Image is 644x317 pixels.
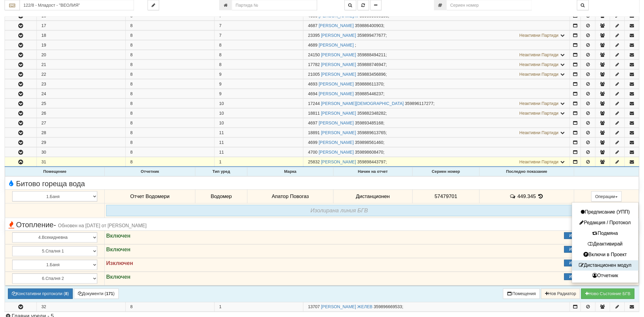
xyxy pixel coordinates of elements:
[321,33,356,38] a: [PERSON_NAME]
[308,23,317,28] span: Партида №
[219,305,222,309] span: 1
[126,70,215,79] td: 8
[405,101,433,106] span: 359896117277
[37,157,126,167] td: 31
[303,21,570,30] td: ;
[303,99,570,108] td: ;
[219,130,224,135] span: 11
[574,262,637,270] button: Дистанционен модул
[319,43,354,47] a: [PERSON_NAME]
[126,60,215,69] td: 8
[106,260,133,266] strong: Изключен
[126,89,215,99] td: 8
[357,130,386,135] span: 359889613765
[355,150,383,155] span: 359898608470
[126,40,215,50] td: 8
[520,101,559,106] span: Неактивни Партиди
[574,241,637,248] button: Деактивирай
[520,130,559,135] span: Неактивни Партиди
[564,232,589,239] button: История
[106,274,131,280] strong: Включен
[219,52,222,57] span: 8
[303,138,570,147] td: ;
[37,60,126,69] td: 21
[126,128,215,138] td: 8
[357,62,386,67] span: 359888746947
[126,118,215,128] td: 8
[319,120,354,125] a: [PERSON_NAME]
[303,31,570,40] td: ;
[126,99,215,108] td: 8
[321,130,356,135] a: [PERSON_NAME]
[357,72,386,77] span: 359883456896
[321,52,356,57] a: [PERSON_NAME]
[303,89,570,99] td: ;
[303,302,570,312] td: ;
[37,40,126,50] td: 19
[37,21,126,30] td: 17
[520,52,559,57] span: Неактивни Партиди
[219,33,222,38] span: 7
[357,52,386,57] span: 359888494211
[321,62,356,67] a: [PERSON_NAME]
[37,99,126,108] td: 25
[219,62,222,67] span: 8
[126,50,215,60] td: 8
[308,62,320,67] span: Партида №
[303,109,570,118] td: ;
[37,70,126,79] td: 22
[564,273,589,280] button: История
[319,140,354,145] a: [PERSON_NAME]
[520,111,559,116] span: Неактивни Партиди
[303,79,570,89] td: ;
[357,33,386,38] span: 359899477677
[591,191,622,202] button: Операции
[126,157,215,167] td: 8
[319,82,354,86] a: [PERSON_NAME]
[219,159,222,164] span: 1
[195,190,247,204] td: Водомер
[37,109,126,118] td: 26
[308,130,320,135] span: Партида №
[130,193,170,199] span: Отчет Водомери
[321,159,356,164] a: [PERSON_NAME]
[564,246,589,253] button: История
[412,167,479,176] th: Сериен номер
[37,79,126,89] td: 23
[355,120,383,125] span: 359893485168
[303,70,570,79] td: ;
[7,221,147,229] span: Отопление
[219,91,222,96] span: 9
[321,101,404,106] a: [PERSON_NAME][DEMOGRAPHIC_DATA]
[74,289,119,299] button: Документи (171)
[308,91,317,96] span: Партида №
[541,289,580,299] button: Нов Радиатор
[319,23,354,28] a: [PERSON_NAME]
[480,167,574,176] th: Последно показание
[219,120,224,125] span: 10
[219,150,224,155] span: 11
[219,111,224,116] span: 10
[37,118,126,128] td: 27
[308,140,317,145] span: Партида №
[321,111,356,116] a: [PERSON_NAME]
[574,251,637,259] button: Включи в Проект
[308,33,320,38] span: Партида №
[219,43,222,47] span: 8
[65,291,68,296] b: 8
[37,138,126,147] td: 29
[104,167,195,176] th: Отчетник
[308,111,320,116] span: Партида №
[219,23,222,28] span: 7
[308,43,317,47] span: Партида №
[126,79,215,89] td: 8
[219,101,224,106] span: 10
[374,305,402,309] span: 359896669533
[355,82,383,86] span: 359888611370
[355,23,383,28] span: 359886400903
[37,50,126,60] td: 20
[247,167,334,176] th: Марка
[574,219,637,227] button: Редакция / Протокол
[54,221,56,229] span: -
[219,140,224,145] span: 11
